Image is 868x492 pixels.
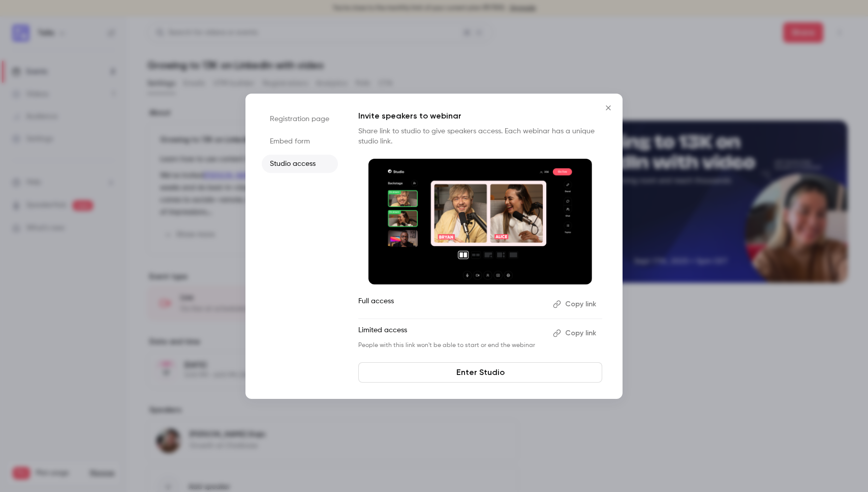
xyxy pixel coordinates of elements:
li: Embed form [262,132,338,151]
li: Registration page [262,110,338,128]
p: People with this link won't be able to start or end the webinar [358,341,545,350]
button: Copy link [549,325,602,341]
p: Limited access [358,325,545,341]
img: Invite speakers to webinar [368,159,592,285]
button: Close [598,98,618,118]
p: Full access [358,296,545,312]
a: Enter Studio [358,362,602,383]
button: Copy link [549,296,602,312]
p: Invite speakers to webinar [358,110,602,122]
li: Studio access [262,155,338,173]
p: Share link to studio to give speakers access. Each webinar has a unique studio link. [358,126,602,147]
